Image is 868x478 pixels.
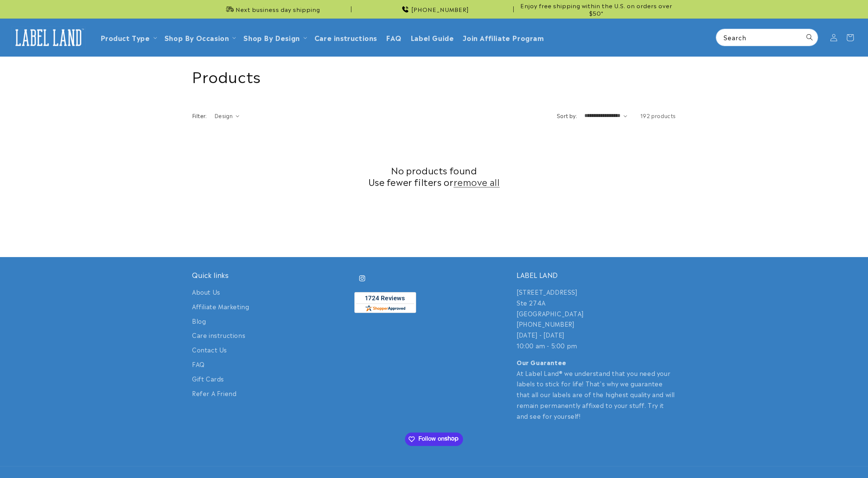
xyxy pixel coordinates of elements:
a: Label Land [9,23,89,52]
span: Next business day shipping [236,6,320,13]
span: Care instructions [315,33,377,42]
a: Blog [192,314,206,328]
iframe: Gorgias Floating Chat [712,443,861,471]
summary: Shop By Design [239,29,310,46]
a: Refer A Friend [192,386,236,401]
span: [PHONE_NUMBER] [411,6,469,13]
a: About Us [192,287,220,299]
a: Affiliate Marketing [192,299,249,314]
a: Contact Us [192,342,227,357]
p: [STREET_ADDRESS] Ste 274A [GEOGRAPHIC_DATA] [PHONE_NUMBER] [DATE] - [DATE] 10:00 am - 5:00 pm [517,287,676,351]
a: FAQ [192,357,205,371]
h2: No products found Use fewer filters or [192,164,676,187]
h2: LABEL LAND [517,270,676,279]
span: Shop By Occasion [165,33,229,42]
a: Care instructions [192,328,245,342]
span: Enjoy free shipping within the U.S. on orders over $50* [517,2,676,16]
label: Sort by: [557,112,577,119]
img: Customer Reviews [354,292,416,313]
span: Label Guide [411,33,454,42]
span: Join Affiliate Program [463,33,544,42]
summary: Design (0 selected) [214,112,239,120]
a: Care instructions [310,29,382,46]
p: At Label Land® we understand that you need your labels to stick for life! That's why we guarantee... [517,357,676,421]
strong: Our Guarantee [517,358,567,367]
h2: Filter: [192,112,207,120]
a: remove all [454,176,500,187]
img: Label Land [11,26,86,49]
a: Join Affiliate Program [458,29,548,46]
a: Shop By Design [243,32,300,42]
a: Product Type [100,32,150,42]
button: Search [801,29,818,45]
a: Label Guide [406,29,459,46]
a: Gift Cards [192,371,224,386]
span: FAQ [386,33,402,42]
h2: Quick links [192,270,351,279]
span: Design [214,112,233,119]
span: 192 products [640,112,676,119]
a: FAQ [382,29,406,46]
summary: Shop By Occasion [160,29,239,46]
h1: Products [192,66,676,85]
summary: Product Type [96,29,160,46]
